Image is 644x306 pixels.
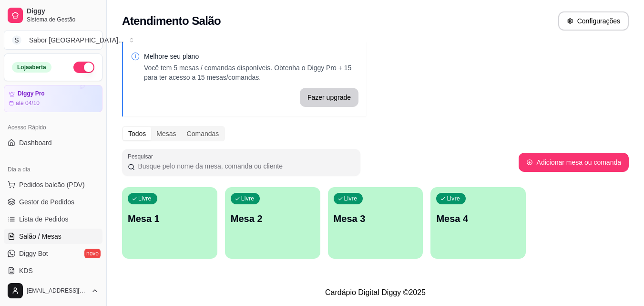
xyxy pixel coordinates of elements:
p: Mesa 3 [334,212,418,225]
button: [EMAIL_ADDRESS][DOMAIN_NAME] [4,279,102,302]
span: [EMAIL_ADDRESS][DOMAIN_NAME] [27,287,87,295]
a: Dashboard [4,135,102,150]
span: Diggy [27,7,99,16]
label: Pesquisar [128,152,156,160]
p: Mesa 2 [231,212,315,225]
button: LivreMesa 1 [122,187,217,259]
p: Melhore seu plano [144,52,358,61]
article: até 04/10 [16,99,40,107]
button: Alterar Status [73,62,94,73]
a: Diggy Botnovo [4,246,102,261]
p: Livre [344,195,358,202]
span: KDS [19,266,33,275]
button: Fazer upgrade [300,88,358,107]
div: Loja aberta [12,62,51,73]
button: LivreMesa 4 [430,187,526,259]
a: Gestor de Pedidos [4,194,102,210]
p: Mesa 4 [436,212,520,225]
article: Diggy Pro [18,90,45,97]
a: Lista de Pedidos [4,211,102,227]
div: Sabor [GEOGRAPHIC_DATA] ... [29,35,124,45]
p: Livre [241,195,255,202]
p: Você tem 5 mesas / comandas disponíveis. Obtenha o Diggy Pro + 15 para ter acesso a 15 mesas/coma... [144,63,358,82]
span: S [12,35,21,45]
button: LivreMesa 3 [328,187,423,259]
span: Pedidos balcão (PDV) [19,180,85,190]
span: Salão / Mesas [19,232,61,241]
div: Dia a dia [4,162,102,177]
div: Acesso Rápido [4,120,102,135]
button: Pedidos balcão (PDV) [4,177,102,192]
p: Livre [447,195,460,202]
p: Mesa 1 [128,212,212,225]
button: Configurações [558,11,629,31]
span: Lista de Pedidos [19,214,69,224]
a: Diggy Proaté 04/10 [4,85,102,112]
a: Salão / Mesas [4,229,102,244]
button: Select a team [4,31,102,50]
p: Livre [138,195,152,202]
button: Adicionar mesa ou comanda [519,153,629,172]
span: Sistema de Gestão [27,16,99,23]
h2: Atendimento Salão [122,13,221,29]
footer: Cardápio Digital Diggy © 2025 [107,279,644,306]
button: LivreMesa 2 [225,187,320,259]
a: KDS [4,263,102,278]
div: Comandas [182,127,225,140]
span: Dashboard [19,138,52,148]
a: DiggySistema de Gestão [4,4,102,27]
span: Gestor de Pedidos [19,197,74,207]
input: Pesquisar [135,161,355,171]
div: Mesas [151,127,181,140]
div: Todos [123,127,151,140]
span: Diggy Bot [19,249,48,258]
